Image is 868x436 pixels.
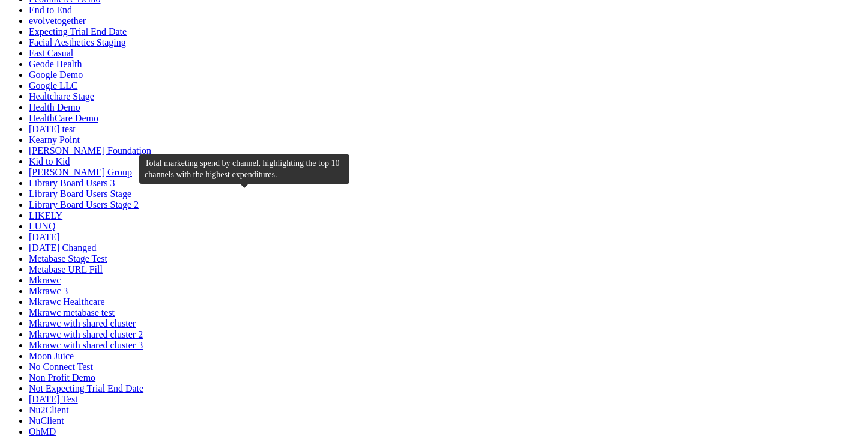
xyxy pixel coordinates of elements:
a: [DATE] test [29,124,76,134]
a: Moon Juice [29,351,74,361]
a: Non Profit Demo [29,372,95,383]
a: Healtchare Stage [29,91,94,101]
a: Mkrawc 3 [29,286,68,296]
a: HealthCare Demo [29,113,98,123]
a: Google Demo [29,70,83,80]
a: Kearny Point [29,135,80,145]
a: Mkrawc with shared cluster [29,318,136,329]
a: Mkrawc Healthcare [29,297,105,307]
a: Nu2Client [29,405,69,415]
a: End to End [29,5,72,15]
a: Metabase Stage Test [29,253,107,264]
a: Mkrawc metabase test [29,307,115,318]
a: [PERSON_NAME] Foundation [29,145,151,156]
a: Fast Casual [29,48,73,58]
a: Not Expecting Trial End Date [29,383,143,393]
a: No Connect Test [29,362,93,372]
a: evolvetogether [29,16,86,26]
a: LUNQ [29,221,55,231]
a: [DATE] [29,232,60,242]
a: Geode Health [29,59,82,69]
a: Google LLC [29,80,77,91]
a: Library Board Users Stage 2 [29,199,139,210]
a: Library Board Users 3 [29,178,115,188]
a: LIKELY [29,210,62,220]
a: NuClient [29,416,64,426]
a: Mkrawc with shared cluster 2 [29,329,143,339]
a: Mkrawc [29,275,61,285]
a: Kid to Kid [29,156,70,166]
a: Facial Aesthetics Staging [29,37,126,47]
a: Mkrawc with shared cluster 3 [29,340,143,350]
a: Expecting Trial End Date [29,26,127,37]
a: Library Board Users Stage [29,189,131,199]
a: [DATE] Changed [29,243,96,253]
a: [DATE] Test [29,394,78,404]
a: Health Demo [29,102,80,112]
a: Metabase URL Fill [29,264,103,274]
a: [PERSON_NAME] Group [29,167,132,177]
